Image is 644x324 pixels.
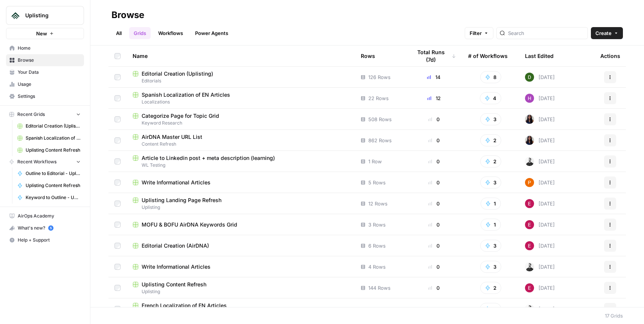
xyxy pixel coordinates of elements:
a: Uplisting Content RefreshUplisting [133,281,349,295]
a: Uplisting Content Refresh [14,144,84,156]
span: 5 Rows [368,179,386,186]
div: [DATE] [525,178,555,187]
a: Write Informational Articles [133,179,349,186]
a: Editorial Creation (AirDNA) [133,242,349,249]
a: Browse [6,54,84,66]
span: 12 Rows [368,200,388,207]
img: rox323kbkgutb4wcij4krxobkpon [525,115,534,124]
div: 0 [412,158,456,165]
img: 6hq96n2leobrsvlurjgw6fk7c669 [525,241,534,250]
span: Editorial Creation (Uplisting) [142,70,213,78]
a: AirDNA Master URL ListContent Refresh [133,133,349,148]
a: MOFU & BOFU AirDNA Keywords Grid [133,221,349,228]
button: 4 [480,92,501,104]
div: [DATE] [525,283,555,292]
div: # of Workflows [468,46,508,66]
span: MOFU & BOFU AirDNA Keywords Grid [142,221,237,228]
div: 0 [412,116,456,123]
span: 126 Rows [368,73,391,81]
span: Editorial Creation (AirDNA) [142,242,209,249]
span: Uplisting [25,12,71,19]
span: Spanish Localization of EN Articles [142,91,230,99]
img: xu30ppshd8bkp7ceaqkeigo10jen [525,178,534,187]
div: Total Runs (7d) [412,46,456,66]
span: Recent Workflows [17,158,56,165]
button: Workspace: Uplisting [6,6,84,25]
a: Spanish Localization of EN Articles [14,132,84,144]
span: 1 Row [368,158,382,165]
a: Keyword to Outline - Uplisting [14,192,84,204]
div: 14 [412,73,456,81]
div: 17 Grids [605,312,623,319]
span: 4 Rows [368,263,386,271]
div: [DATE] [525,94,555,103]
a: Uplisting Landing Page RefreshUplisting [133,196,349,211]
img: s3daeat8gwktyg8b6fk5sb8x1vos [525,94,534,103]
span: Content Refresh [133,141,349,148]
button: What's new? 5 [6,222,84,234]
span: Article to Linkedin post + meta description (learning) [142,154,275,162]
a: Outline to Editorial - Uplisting [14,167,84,179]
a: Write Informational Articles [133,263,349,271]
a: Article to Linkedin post + meta description (learning)WL Testing [133,154,349,169]
span: Editorial Creation (Uplisting) [26,123,81,129]
div: Rows [361,46,375,66]
span: Categorize Page for Topic Grid [142,112,219,120]
a: Categorize Page for Topic GridKeyword Research [133,112,349,126]
div: 0 [412,305,456,313]
a: Home [6,42,84,54]
div: [DATE] [525,241,555,250]
a: Power Agents [191,27,233,39]
span: Uplisting Content Refresh [26,147,81,154]
div: 0 [412,221,456,228]
div: What's new? [6,222,84,234]
span: WL Testing [133,162,349,169]
span: Keyword to Outline - Uplisting [26,194,81,201]
span: 22 Rows [368,94,389,102]
div: 12 [412,94,456,102]
a: Editorial Creation (Uplisting) [14,120,84,132]
span: 144 Rows [368,284,391,292]
span: 3 Rows [368,221,386,228]
button: 8 [480,71,501,83]
span: 6 Rows [368,242,386,249]
div: Name [133,46,349,66]
span: Editorials [133,78,349,84]
button: 3 [480,113,501,125]
button: 4 [480,303,501,315]
div: [DATE] [525,262,555,271]
span: Uplisting Content Refresh [142,281,206,288]
span: Outline to Editorial - Uplisting [26,170,81,177]
div: Last Edited [525,46,554,66]
img: 6hq96n2leobrsvlurjgw6fk7c669 [525,199,534,208]
span: Uplisting [133,204,349,211]
span: Spanish Localization of EN Articles [26,135,81,141]
img: rox323kbkgutb4wcij4krxobkpon [525,136,534,145]
div: 0 [412,200,456,207]
a: Spanish Localization of EN ArticlesLocalizations [133,91,349,105]
img: fg3mjrc69kyjn6y4ve0edyg6sapb [525,73,534,82]
span: Your Data [18,69,81,76]
button: 1 [481,198,501,210]
a: Grids [129,27,151,39]
div: [DATE] [525,115,555,124]
div: Actions [600,46,620,66]
a: French Localization of EN ArticlesLocalizations [133,302,349,316]
span: French Localization of EN Articles [142,302,227,309]
div: [DATE] [525,73,555,82]
span: Uplisting Landing Page Refresh [142,196,221,204]
div: [DATE] [525,157,555,166]
div: 0 [412,263,456,271]
a: Settings [6,90,84,102]
span: Settings [18,93,81,100]
span: 508 Rows [368,116,392,123]
img: tk4fd38h7lsi92jkuiz1rjly28yk [525,304,534,313]
span: Create [595,29,612,37]
span: New [36,30,47,37]
a: Usage [6,78,84,90]
span: Usage [18,81,81,88]
div: [DATE] [525,136,555,145]
span: Write Informational Articles [142,263,211,271]
a: AirOps Academy [6,210,84,222]
div: [DATE] [525,220,555,229]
